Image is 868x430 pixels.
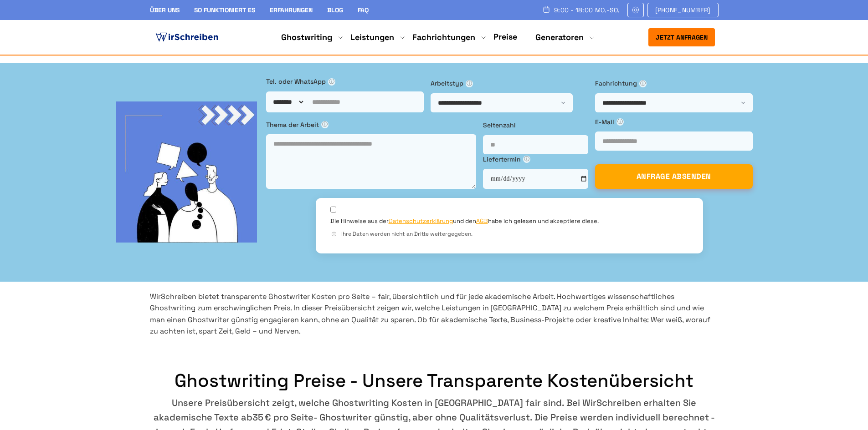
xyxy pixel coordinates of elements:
img: Schedule [542,6,550,13]
span: ⓘ [330,231,338,238]
label: E-Mail [595,117,753,127]
span: 35 € pro Seite [252,411,313,423]
a: Preise [493,31,517,42]
label: Arbeitstyp [431,78,588,88]
a: FAQ [358,6,369,14]
a: Ghostwriting [281,32,332,43]
h2: Ghostwriting Preise - Unsere transparente Kostenübersicht [150,370,719,392]
span: ⓘ [321,121,329,128]
span: ⓘ [523,156,530,163]
a: Fachrichtungen [412,32,475,43]
span: 9:00 - 18:00 Mo.-So. [554,6,620,14]
span: ⓘ [466,80,473,87]
span: ⓘ [328,78,335,86]
p: WirSchreiben bietet transparente Ghostwriter Kosten pro Seite – fair, übersichtlich und für jede ... [150,291,719,337]
a: Erfahrungen [270,6,313,14]
a: [PHONE_NUMBER] [647,3,719,17]
a: Über uns [150,6,180,14]
label: Seitenzahl [483,120,588,130]
label: Liefertermin [483,154,588,164]
button: ANFRAGE ABSENDEN [595,164,753,189]
img: Email [632,6,640,14]
a: Blog [327,6,343,14]
a: Datenschutzerklärung [389,217,453,225]
span: [PHONE_NUMBER] [655,6,711,14]
label: Thema der Arbeit [266,120,476,130]
a: So funktioniert es [194,6,255,14]
span: ⓘ [639,80,647,87]
div: Ihre Daten werden nicht an Dritte weitergegeben. [330,230,688,238]
a: Leistungen [350,32,394,43]
label: Tel. oder WhatsApp [266,76,424,86]
label: Die Hinweise aus der und den habe ich gelesen und akzeptiere diese. [330,217,599,225]
img: bg [116,101,257,243]
button: Jetzt anfragen [648,28,715,46]
label: Fachrichtung [595,78,753,88]
a: AGB [476,217,488,225]
img: logo ghostwriter-österreich [154,30,220,44]
span: ⓘ [616,118,624,126]
a: Generatoren [535,32,584,43]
